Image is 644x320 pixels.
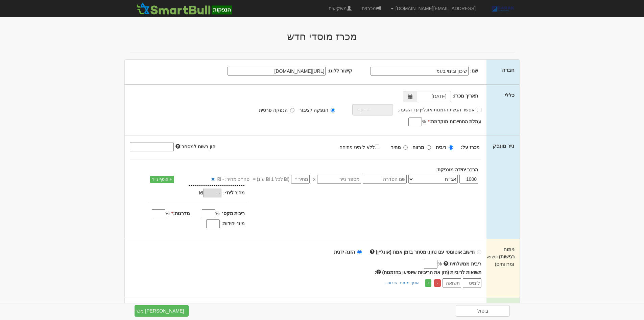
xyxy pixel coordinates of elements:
[477,108,481,112] input: אפשר הגשת הזמנות אונליין עד השעה:
[171,210,190,217] label: מדרגות:
[502,66,515,73] label: חברה
[357,250,362,254] input: הזנה ידנית
[456,305,510,317] a: ביטול
[375,145,379,149] input: ללא לימיט פתיחה
[449,145,453,150] input: ריבית
[221,210,245,217] label: ריבית מקס׳
[427,145,431,150] input: מרווח
[428,118,481,125] label: עמלת התחייבות מוקדמת:
[317,175,361,184] input: מספר נייר
[253,176,256,183] span: =
[382,279,422,286] a: הוסף מספר שורות...
[444,260,482,267] label: ריבית ממשלתית:
[363,175,407,184] input: שם הסדרה
[463,278,481,287] input: לימיט
[291,175,310,184] input: מחיר *
[412,145,424,150] strong: מרווח
[215,210,219,217] span: %
[135,305,189,317] button: [PERSON_NAME] מכרז
[259,107,294,113] label: הנפקה פרטית
[422,118,426,125] span: %
[331,108,335,112] input: הנפקה לציבור
[492,246,514,268] label: ניתוח רגישות
[135,2,234,15] img: SmartBull Logo
[175,143,215,150] label: הון רשום למסחר:
[290,108,294,112] input: הנפקה פרטית
[376,249,475,255] strong: חישוב אוטומטי עם נתוני מסחר בזמן אמת (אונליין)
[391,145,401,150] strong: מחיר
[461,145,480,150] strong: מכרז על:
[375,269,481,276] label: :
[505,91,515,99] label: כללי
[434,279,441,287] a: -
[459,175,478,184] input: כמות
[477,250,481,254] input: חישוב אוטומטי עם נתוני מסחר בזמן אמת (אונליין)
[334,249,355,255] strong: הזנה ידנית
[436,167,478,172] strong: הרכב יחידה מונפקת:
[482,254,515,266] span: (תשואות ומרווחים)
[223,189,245,196] label: מחיר ליח׳:
[403,145,408,150] input: מחיר
[327,67,352,74] label: קישור ללוגו:
[453,92,478,99] label: תאריך מכרז:
[470,67,478,74] label: שם:
[443,278,461,287] input: תשואה
[398,106,481,113] label: אפשר הגשת הזמנות אונליין עד השעה:
[382,270,482,275] span: תשואות לריביות (הזן את הריביות שיופיעו בהזמנות)
[221,220,245,227] label: מינ׳ יחידות:
[256,176,289,183] span: (₪ לכל 1 ₪ ע.נ)
[436,145,446,150] strong: ריבית
[437,260,442,267] span: %
[165,210,169,217] span: %
[299,107,335,113] label: הנפקה לציבור
[339,143,386,151] label: ללא לימיט פתיחה
[493,142,514,149] label: נייר מונפק
[171,189,223,197] div: ₪
[425,279,431,287] a: +
[313,176,315,183] span: x
[217,176,249,183] span: סה״כ מחיר: - ₪
[124,31,520,42] h2: מכרז מוסדי חדש
[150,176,174,183] a: + הוסף נייר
